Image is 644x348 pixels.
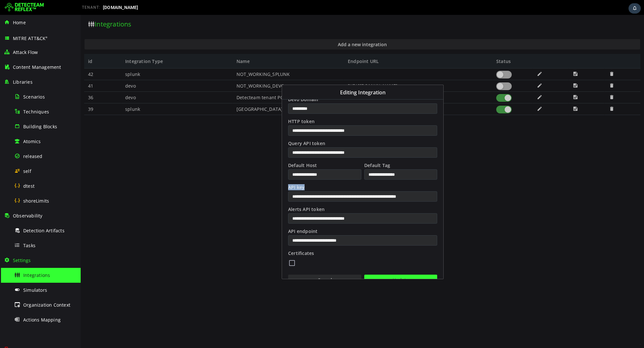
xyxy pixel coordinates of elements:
[23,168,31,174] span: self
[207,146,281,153] label: Default Host
[23,153,43,159] span: released
[23,109,49,115] span: Techniques
[23,123,57,130] span: Building Blocks
[207,168,357,175] label: API key
[201,70,363,264] div: Add a new Integration
[207,190,357,197] label: Alerts API token
[284,260,357,270] button: Update
[13,79,33,85] span: Libraries
[13,19,26,26] span: Home
[23,317,61,323] span: Actions Mapping
[207,243,215,253] button: Certificates
[629,3,641,14] div: Task Notifications
[207,212,357,219] label: API endpoint
[23,302,70,308] span: Organization Context
[23,287,47,293] span: Simulators
[23,242,35,248] span: Tasks
[23,272,50,278] span: Integrations
[103,5,138,10] span: [DOMAIN_NAME]
[13,213,43,219] span: Observability
[45,36,47,39] sup: ®
[207,124,357,132] label: Query API token
[23,138,41,144] span: Atomics
[207,102,357,110] label: HTTP token
[13,64,61,70] span: Content Management
[5,2,44,13] img: Detecteam logo
[23,227,65,234] span: Detection Artifacts
[23,198,49,204] span: shoreLimits
[13,35,48,41] span: MITRE ATT&CK
[82,5,100,10] span: TENANT:
[283,146,357,153] label: Default Tag
[13,257,31,263] span: Settings
[13,49,38,55] span: Attack Flow
[23,183,35,189] span: dtest
[207,234,357,241] label: Certificates
[23,94,45,100] span: Scenarios
[201,70,363,84] div: Editing Integration
[207,260,281,270] button: Cancel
